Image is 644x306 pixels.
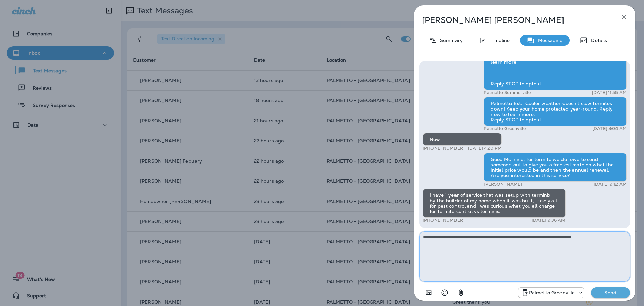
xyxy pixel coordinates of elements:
p: [DATE] 11:55 AM [592,90,627,95]
p: Timeline [487,38,510,43]
p: [PERSON_NAME] [484,182,522,187]
p: [DATE] 8:04 AM [592,126,627,131]
p: [DATE] 4:20 PM [468,146,502,151]
p: [PERSON_NAME] [PERSON_NAME] [422,15,605,25]
div: Good Morning, for termite we do have to send someone out to give you a free estimate on what the ... [484,153,627,182]
p: Palmetto Greenville [529,290,575,295]
div: Palmetto Ext.: Cooler weather doesn't slow termites down! Keep your home protected year-round. Re... [484,97,627,126]
button: Add in a premade template [422,286,435,299]
div: Palmetto Ext.: Termites don't take a fall break! Keep your home safe with 24/7 termite protection... [484,45,627,90]
button: Send [591,287,630,298]
p: Messaging [535,38,563,43]
p: Send [596,290,625,296]
p: [PHONE_NUMBER] [423,218,465,223]
div: Now [423,133,502,146]
p: Palmetto Greenville [484,126,526,131]
div: +1 (864) 385-1074 [518,289,584,297]
p: Palmetto Summerville [484,90,531,95]
button: Select an emoji [438,286,451,299]
p: [PHONE_NUMBER] [423,146,465,151]
p: [DATE] 9:12 AM [594,182,627,187]
p: Summary [437,38,463,43]
p: [DATE] 9:36 AM [532,218,566,223]
div: I have 1 year of service that was setup with terminix by the builder of my home when it was built... [423,189,566,218]
p: Details [588,38,607,43]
